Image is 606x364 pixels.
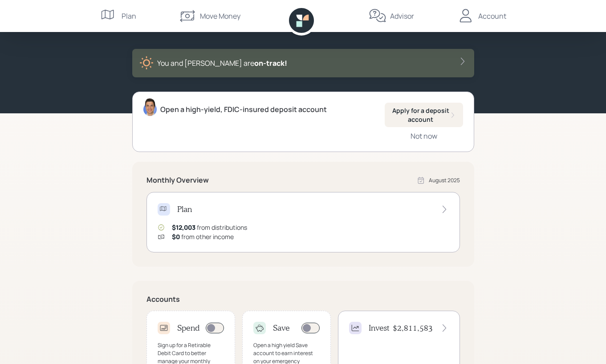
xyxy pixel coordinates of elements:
div: Open a high-yield, FDIC-insured deposit account [160,104,327,115]
h4: Spend [177,323,200,333]
span: on‑track! [254,58,287,68]
img: sunny-XHVQM73Q.digested.png [139,56,154,70]
h4: Invest [369,323,389,333]
div: from other income [172,232,234,241]
div: Account [478,11,506,21]
div: Advisor [390,11,414,21]
div: August 2025 [429,176,460,184]
div: Not now [411,131,437,141]
h5: Accounts [146,295,460,304]
h4: Save [273,323,290,333]
h4: $2,811,583 [393,323,433,333]
button: Apply for a deposit account [385,103,463,127]
div: Plan [122,11,136,21]
span: $12,003 [172,223,195,232]
img: tyler-end-headshot.png [143,98,157,116]
div: Move Money [200,11,240,21]
div: from distributions [172,223,247,232]
h5: Monthly Overview [146,176,209,184]
span: $0 [172,232,180,241]
h4: Plan [177,204,192,214]
div: You and [PERSON_NAME] are [157,58,287,68]
div: Apply for a deposit account [392,106,456,124]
